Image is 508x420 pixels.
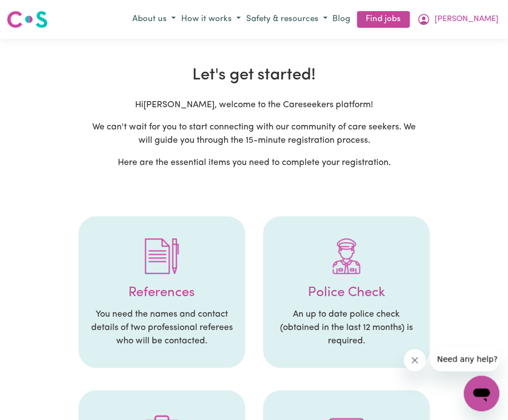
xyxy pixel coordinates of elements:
iframe: Close message [404,349,426,371]
button: How it works [178,11,243,29]
iframe: Button to launch messaging window [464,376,499,411]
p: An up to date police check (obtained in the last 12 months) is required. [274,308,419,348]
h4: Police Check [274,285,419,301]
button: About us [130,11,178,29]
button: Safety & resources [243,11,330,29]
button: My Account [414,10,501,29]
p: Here are the essential items you need to complete your registration. [84,156,424,169]
p: Hi [PERSON_NAME] , welcome to the Careseekers platform! [84,98,424,112]
a: Find jobs [357,11,410,28]
iframe: Message from company [430,347,499,371]
p: We can't wait for you to start connecting with our community of care seekers. We will guide you t... [84,121,424,147]
a: Careseekers logo [7,7,48,32]
a: Blog [330,11,352,28]
p: You need the names and contact details of two professional referees who will be contacted. [89,308,234,348]
h2: Let's get started! [49,66,459,85]
span: [PERSON_NAME] [435,13,499,26]
h4: References [89,285,234,301]
img: Careseekers logo [7,9,48,29]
